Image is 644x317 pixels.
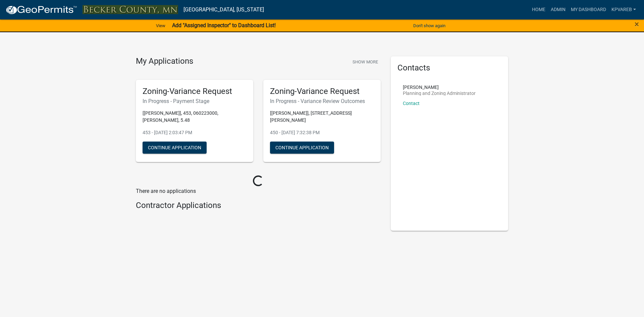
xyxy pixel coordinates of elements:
[270,129,374,136] p: 450 - [DATE] 7:32:38 PM
[529,3,548,16] a: Home
[143,142,207,154] button: Continue Application
[397,63,501,73] h5: Contacts
[136,187,381,195] p: There are no applications
[609,3,639,16] a: kpvareb
[136,201,381,210] h4: Contractor Applications
[270,87,374,96] h5: Zoning-Variance Request
[350,56,381,67] button: Show More
[270,98,374,104] h6: In Progress - Variance Review Outcomes
[143,110,247,124] p: [[PERSON_NAME]], 453, 060223000, [PERSON_NAME], 5.48
[568,3,609,16] a: My Dashboard
[143,129,247,136] p: 453 - [DATE] 2:03:47 PM
[635,19,639,29] span: ×
[143,87,247,96] h5: Zoning-Variance Request
[270,142,334,154] button: Continue Application
[153,20,168,31] a: View
[270,110,374,124] p: [[PERSON_NAME]], [STREET_ADDRESS][PERSON_NAME]
[403,85,476,90] p: [PERSON_NAME]
[136,56,193,66] h4: My Applications
[143,98,247,104] h6: In Progress - Payment Stage
[548,3,568,16] a: Admin
[172,22,276,29] strong: Add "Assigned Inspector" to Dashboard List!
[136,201,381,213] wm-workflow-list-section: Contractor Applications
[635,20,639,28] button: Close
[183,4,264,15] a: [GEOGRAPHIC_DATA], [US_STATE]
[403,91,476,96] p: Planning and Zoning Administrator
[411,20,448,31] button: Don't show again
[403,101,420,106] a: Contact
[83,5,178,14] img: Becker County, Minnesota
